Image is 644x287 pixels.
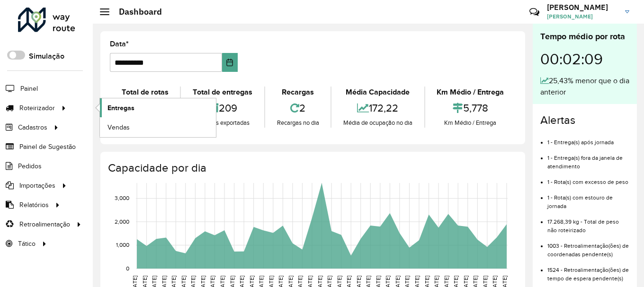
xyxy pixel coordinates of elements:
[547,147,629,171] li: 1 - Entrega(s) fora da janela de atendimento
[524,2,545,22] a: Contato Rápido
[110,38,129,50] label: Data
[100,118,216,137] a: Vendas
[428,87,513,98] div: Km Médio / Entrega
[547,3,618,12] h3: [PERSON_NAME]
[19,200,49,210] span: Relatórios
[334,98,421,118] div: 172,22
[268,98,328,118] div: 2
[126,265,129,271] text: 0
[334,87,421,98] div: Média Capacidade
[115,195,129,201] text: 3,000
[29,51,64,62] label: Simulação
[19,181,55,191] span: Importações
[18,161,42,171] span: Pedidos
[540,43,629,75] div: 00:02:09
[547,259,629,283] li: 1524 - Retroalimentação(ões) de tempo de espera pendente(s)
[18,239,36,249] span: Tático
[268,118,328,128] div: Recargas no dia
[112,87,178,98] div: Total de rotas
[100,98,216,117] a: Entregas
[268,87,328,98] div: Recargas
[108,161,516,175] h4: Capacidade por dia
[116,242,129,248] text: 1,000
[222,53,238,72] button: Choose Date
[540,30,629,43] div: Tempo médio por rota
[109,7,162,17] h2: Dashboard
[183,118,261,128] div: Entregas exportadas
[115,218,129,225] text: 2,000
[18,122,47,132] span: Cadastros
[334,118,421,128] div: Média de ocupação no dia
[428,98,513,118] div: 5,778
[540,75,629,98] div: 25,43% menor que o dia anterior
[547,235,629,259] li: 1003 - Retroalimentação(ões) de coordenadas pendente(s)
[540,113,629,127] h4: Alertas
[20,84,38,94] span: Painel
[547,210,629,235] li: 17.268,39 kg - Total de peso não roteirizado
[19,103,55,113] span: Roteirizador
[107,103,134,113] span: Entregas
[547,186,629,210] li: 1 - Rota(s) com estouro de jornada
[547,12,618,21] span: [PERSON_NAME]
[547,131,629,147] li: 1 - Entrega(s) após jornada
[183,87,261,98] div: Total de entregas
[107,122,130,132] span: Vendas
[19,219,70,229] span: Retroalimentação
[428,118,513,128] div: Km Médio / Entrega
[183,98,261,118] div: 209
[547,171,629,186] li: 1 - Rota(s) com excesso de peso
[19,142,76,152] span: Painel de Sugestão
